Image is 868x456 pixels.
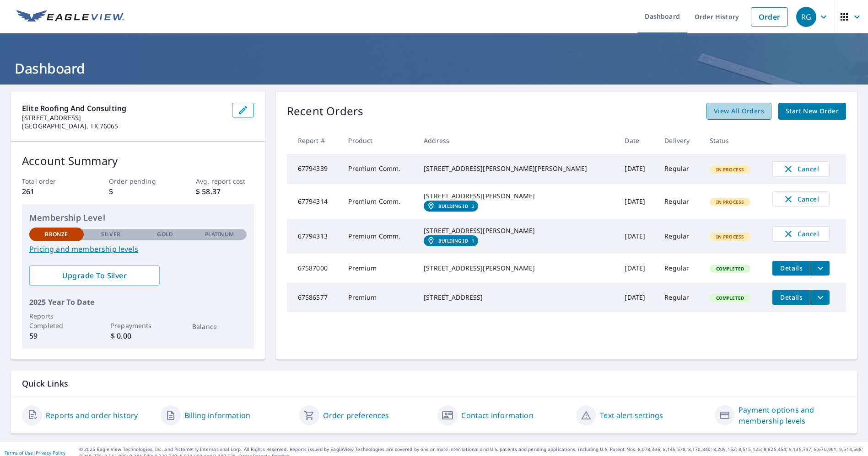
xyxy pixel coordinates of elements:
p: Platinum [205,230,234,239]
a: View All Orders [706,103,771,120]
span: Cancel [782,164,820,175]
th: Product [341,127,416,154]
span: Start New Order [786,106,839,117]
p: 5 [109,186,167,197]
p: Silver [101,230,120,239]
p: Prepayments [111,321,165,330]
td: [DATE] [617,283,657,312]
span: In Process [711,233,750,240]
button: filesDropdownBtn-67586577 [811,290,830,305]
span: Completed [711,265,749,272]
a: Pricing and membership levels [29,244,247,255]
td: Regular [657,254,702,283]
button: Cancel [772,191,830,207]
span: Upgrade To Silver [37,270,152,281]
p: Balance [192,322,247,331]
a: Order preferences [323,410,389,421]
p: [GEOGRAPHIC_DATA], TX 76065 [22,122,225,130]
div: [STREET_ADDRESS] [424,293,610,302]
button: detailsBtn-67586577 [772,290,811,305]
p: Account Summary [22,153,254,169]
a: Upgrade To Silver [29,265,160,286]
a: Payment options and membership levels [739,404,846,426]
em: Building ID [438,238,468,244]
p: Reports Completed [29,311,84,330]
button: Cancel [772,161,830,177]
img: EV Logo [16,10,124,24]
p: | [5,450,65,456]
td: Regular [657,283,702,312]
p: 2025 Year To Date [29,297,247,308]
p: 261 [22,186,80,197]
td: Premium Comm. [341,184,416,219]
h1: Dashboard [11,59,857,78]
div: [STREET_ADDRESS][PERSON_NAME] [424,264,610,273]
th: Date [617,127,657,154]
em: Building ID [438,203,468,209]
th: Delivery [657,127,702,154]
td: Regular [657,154,702,184]
div: [STREET_ADDRESS][PERSON_NAME] [424,191,610,201]
td: [DATE] [617,184,657,219]
button: filesDropdownBtn-67587000 [811,261,830,276]
a: Building ID1 [424,235,478,246]
p: Quick Links [22,378,846,389]
p: Recent Orders [287,103,364,120]
span: In Process [711,199,750,205]
span: Completed [711,295,749,301]
td: [DATE] [617,219,657,254]
p: Total order [22,176,80,186]
td: 67794313 [287,219,341,254]
td: Regular [657,219,702,254]
a: Start New Order [778,103,846,120]
td: 67587000 [287,254,341,283]
td: 67794314 [287,184,341,219]
span: Details [778,293,805,302]
p: Bronze [45,230,68,239]
a: Text alert settings [600,410,663,421]
td: 67794339 [287,154,341,184]
td: [DATE] [617,254,657,283]
a: Order [751,7,788,27]
div: [STREET_ADDRESS][PERSON_NAME][PERSON_NAME] [424,164,610,173]
button: Cancel [772,226,830,242]
p: Order pending [109,176,167,186]
td: Premium [341,283,416,312]
th: Address [416,127,617,154]
p: [STREET_ADDRESS] [22,114,225,122]
th: Status [702,127,765,154]
td: Premium Comm. [341,154,416,184]
div: RG [796,7,816,27]
td: 67586577 [287,283,341,312]
a: Building ID2 [424,201,478,212]
button: detailsBtn-67587000 [772,261,811,276]
p: $ 58.37 [196,186,254,197]
p: Gold [157,230,173,239]
p: Membership Level [29,212,247,224]
a: Reports and order history [46,410,138,421]
span: In Process [711,166,750,173]
td: Premium Comm. [341,219,416,254]
span: Details [778,264,805,272]
td: Premium [341,254,416,283]
a: Contact information [461,410,533,421]
td: Regular [657,184,702,219]
div: [STREET_ADDRESS][PERSON_NAME] [424,226,610,235]
a: Terms of Use [5,450,33,456]
span: View All Orders [714,106,764,117]
th: Report # [287,127,341,154]
a: Billing information [184,410,250,421]
a: Privacy Policy [36,450,65,456]
span: Cancel [782,194,820,205]
td: [DATE] [617,154,657,184]
p: Avg. report cost [196,176,254,186]
span: Cancel [782,228,820,239]
p: $ 0.00 [111,330,165,341]
p: 59 [29,330,84,341]
p: Elite Roofing and Consulting [22,103,225,114]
